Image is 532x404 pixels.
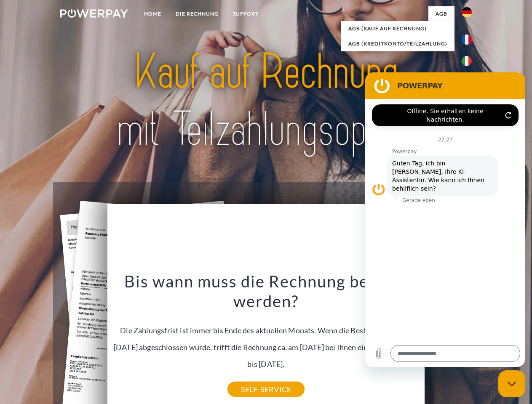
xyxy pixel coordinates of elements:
a: SELF-SERVICE [227,382,305,397]
a: SUPPORT [226,6,266,21]
div: Die Zahlungsfrist ist immer bis Ende des aktuellen Monats. Wenn die Bestellung z.B. am [DATE] abg... [112,271,420,389]
iframe: Messaging-Fenster [365,72,525,367]
a: Home [137,6,168,21]
img: title-powerpay_de.svg [80,40,452,161]
iframe: Schaltfläche zum Öffnen des Messaging-Fensters; Konversation läuft [498,370,525,397]
img: fr [462,35,472,45]
img: it [462,56,472,66]
img: de [462,7,472,17]
a: AGB (Kreditkonto/Teilzahlung) [341,36,454,51]
img: logo-powerpay-white.svg [60,9,128,18]
a: AGB (Kauf auf Rechnung) [341,21,454,36]
h3: Bis wann muss die Rechnung bezahlt werden? [112,271,420,311]
a: agb [428,6,454,21]
a: DIE RECHNUNG [168,6,226,21]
